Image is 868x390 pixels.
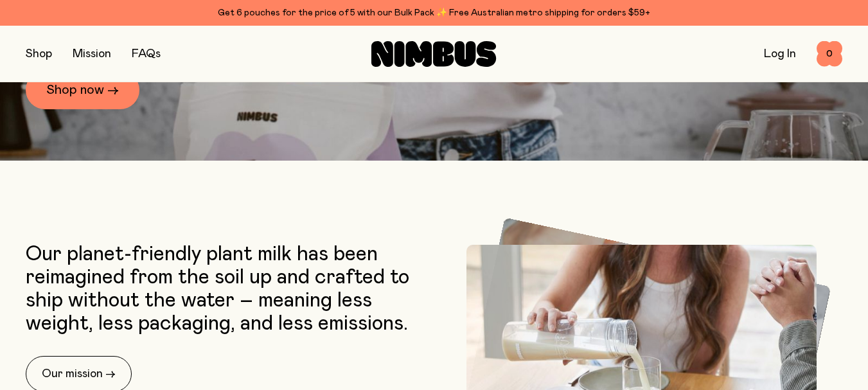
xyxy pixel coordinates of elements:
a: Mission [73,48,111,60]
a: Shop now → [26,71,139,109]
p: Our planet-friendly plant milk has been reimagined from the soil up and crafted to ship without t... [26,243,428,335]
button: 0 [817,41,842,67]
a: FAQs [132,48,161,60]
div: Get 6 pouches for the price of 5 with our Bulk Pack ✨ Free Australian metro shipping for orders $59+ [26,5,842,21]
a: Log In [764,48,796,60]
